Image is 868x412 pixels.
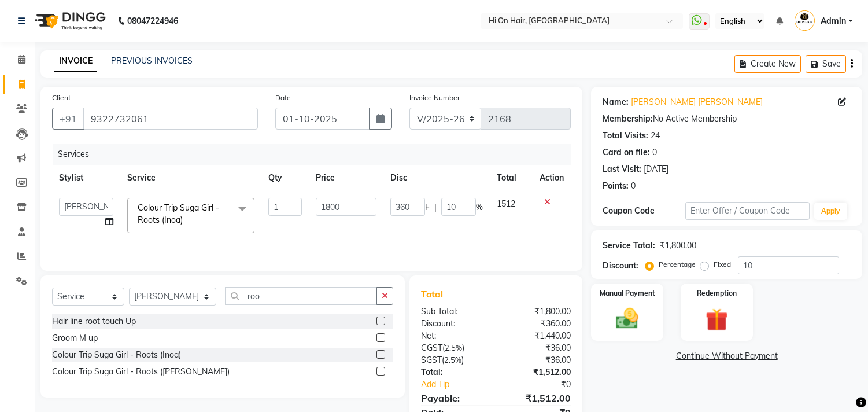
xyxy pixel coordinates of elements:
span: 2.5% [444,355,461,365]
div: Discount: [603,260,638,272]
a: Add Tip [412,378,510,391]
a: INVOICE [54,51,97,72]
div: ₹1,512.00 [496,391,580,405]
button: Save [806,55,846,73]
input: Search by Name/Mobile/Email/Code [83,108,258,130]
th: Total [490,165,533,191]
span: 2.5% [445,343,462,352]
div: Card on file: [603,146,650,159]
img: Admin [795,10,815,31]
div: 24 [651,130,660,142]
div: Total Visits: [603,130,648,142]
span: Total [421,288,448,300]
img: _gift.svg [699,306,735,334]
div: ( ) [412,342,496,354]
div: Total: [412,366,496,378]
th: Price [309,165,383,191]
th: Qty [261,165,308,191]
div: Sub Total: [412,306,496,318]
a: Continue Without Payment [593,350,860,362]
div: ( ) [412,354,496,366]
label: Percentage [659,259,696,270]
label: Invoice Number [409,93,460,103]
label: Redemption [697,288,737,299]
span: Colour Trip Suga Girl - Roots (Inoa) [138,203,219,225]
div: Hair line root touch Up [52,315,136,328]
a: x [183,215,188,225]
div: Net: [412,330,496,342]
div: 0 [631,180,636,192]
div: ₹1,440.00 [496,330,580,342]
input: Enter Offer / Coupon Code [685,202,809,220]
div: Service Total: [603,240,655,252]
div: ₹36.00 [496,354,580,366]
div: Groom M up [52,332,98,344]
input: Search or Scan [225,287,377,305]
span: Admin [821,15,846,27]
div: 0 [652,146,657,159]
span: F [425,201,430,214]
label: Date [275,93,291,103]
div: [DATE] [644,163,668,175]
div: ₹0 [510,378,580,391]
button: Apply [814,203,847,220]
span: SGST [421,355,442,365]
div: No Active Membership [603,113,851,125]
th: Action [533,165,571,191]
button: +91 [52,108,84,130]
div: Points: [603,180,629,192]
button: Create New [734,55,801,73]
div: ₹36.00 [496,342,580,354]
b: 08047224946 [127,5,178,37]
th: Service [120,165,261,191]
div: Membership: [603,113,653,125]
div: Colour Trip Suga Girl - Roots (Inoa) [52,349,181,361]
div: Payable: [412,391,496,405]
img: logo [29,5,109,37]
span: 1512 [497,198,515,209]
span: | [434,201,437,214]
a: PREVIOUS INVOICES [111,56,193,66]
label: Manual Payment [600,288,655,299]
th: Disc [383,165,490,191]
div: ₹360.00 [496,318,580,330]
div: Colour Trip Suga Girl - Roots ([PERSON_NAME]) [52,366,230,378]
div: ₹1,512.00 [496,366,580,378]
div: Coupon Code [603,205,685,217]
div: Services [53,144,579,165]
label: Client [52,93,71,103]
span: CGST [421,343,442,353]
div: ₹1,800.00 [660,240,696,252]
div: Last Visit: [603,163,641,175]
div: Name: [603,96,629,108]
label: Fixed [714,259,731,270]
div: Discount: [412,318,496,330]
div: ₹1,800.00 [496,306,580,318]
img: _cash.svg [609,306,645,332]
a: [PERSON_NAME] [PERSON_NAME] [631,96,763,108]
th: Stylist [52,165,120,191]
span: % [476,201,483,214]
